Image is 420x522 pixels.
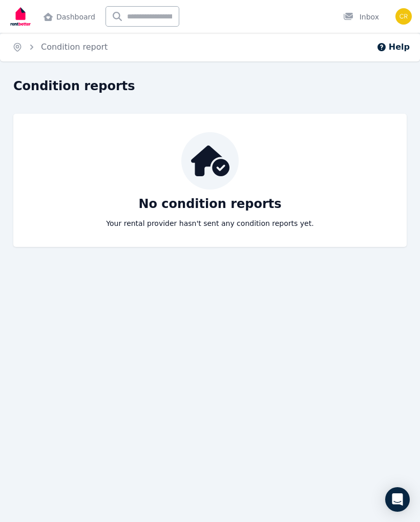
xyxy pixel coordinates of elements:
[395,8,412,25] img: Ella Critchlow
[13,78,135,94] h1: Condition reports
[385,487,410,512] div: Open Intercom Messenger
[8,4,33,29] img: RentBetter
[106,218,313,228] p: Your rental provider hasn't sent any condition reports yet.
[343,12,379,22] div: Inbox
[41,42,108,52] a: Condition report
[138,196,281,212] p: No condition reports
[376,41,410,53] button: Help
